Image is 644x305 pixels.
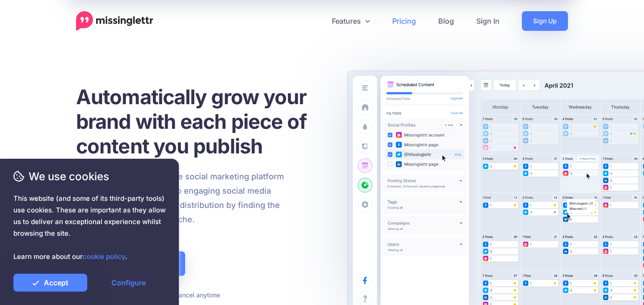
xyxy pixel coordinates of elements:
[465,11,511,31] a: Sign In
[76,85,329,158] h1: Automatically grow your brand with each piece of content you publish
[13,169,165,184] span: We use cookies
[92,274,165,292] a: Configure
[165,289,220,301] li: Cancel anytime
[83,252,125,261] a: cookie policy
[381,11,427,31] a: Pricing
[13,193,165,263] span: This website (and some of its third-party tools) use cookies. These are important as they allow u...
[427,11,465,31] a: Blog
[13,274,87,292] a: Accept
[76,169,284,227] p: Missinglettr is an all-in-one social marketing platform that turns your content into engaging soc...
[321,11,381,31] a: Features
[522,11,568,31] a: Sign Up
[76,11,153,31] a: Home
